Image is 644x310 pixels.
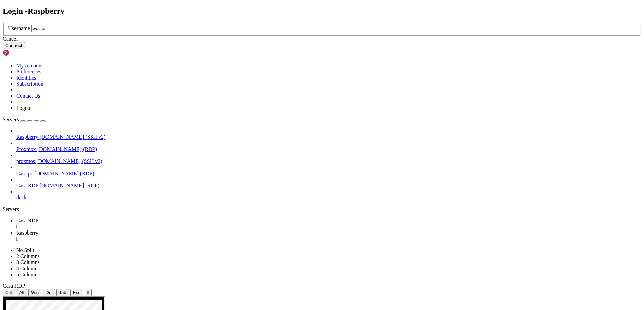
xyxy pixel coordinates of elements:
div: Cancel [3,36,641,42]
div: Servers [3,206,641,212]
a: proxmos [DOMAIN_NAME] (SSH v2) [16,158,641,164]
span: Proxmox [16,146,36,152]
a: 4 Columns [16,266,40,271]
button: Alt [17,289,27,296]
button: Esc [70,289,83,296]
span: Esc [73,290,80,295]
span: [DOMAIN_NAME] (SSH v2) [40,134,106,140]
span: Casa RDP [16,183,38,188]
span: Alt [19,290,25,295]
button: Del [43,289,55,296]
a: My Account [16,63,43,68]
li: Raspberry [DOMAIN_NAME] (SSH v2) [16,128,641,140]
a: Casa RDP [16,218,641,230]
a: Preferences [16,69,41,74]
span: proxmos [16,158,35,164]
span: Win [31,290,39,295]
li: Proxmox [DOMAIN_NAME] (RDP) [16,140,641,152]
a:  [16,224,641,230]
button: Win [28,289,41,296]
a: Logout [16,105,32,111]
div: (0, 1) [3,8,5,14]
li: duck [16,189,641,201]
a: Identities [16,75,36,81]
button: Tab [56,289,69,296]
a:  [16,236,641,242]
span: Casa RDP [3,283,25,289]
a: Raspberry [16,230,641,242]
span: Raspberry [16,134,38,140]
a: Subscription [16,81,43,87]
span: Ctrl [5,290,12,295]
a: Casa pc [DOMAIN_NAME] (RDP) [16,170,641,177]
span: [DOMAIN_NAME] (SSH v2) [36,158,102,164]
a: 2 Columns [16,253,40,259]
span: Casa pc [16,170,33,176]
li: proxmos [DOMAIN_NAME] (SSH v2) [16,152,641,164]
a: 3 Columns [16,259,40,265]
a: Servers [3,117,46,122]
span: Servers [3,117,19,122]
span: duck [16,195,27,200]
a: Contact Us [16,93,40,99]
li: Casa RDP [DOMAIN_NAME] (RDP) [16,177,641,189]
li: Casa pc [DOMAIN_NAME] (RDP) [16,164,641,177]
span: [DOMAIN_NAME] (RDP) [37,146,97,152]
h2: Login - Raspberry [3,7,641,16]
span: [DOMAIN_NAME] (RDP) [40,183,99,188]
span: Tab [59,290,66,295]
button: Connect [3,42,25,49]
img: Shellngn [3,49,41,56]
span: Del [45,290,52,295]
div:  [87,290,89,295]
span: Raspberry [16,230,38,236]
label: Username [8,25,30,31]
a: Proxmox [DOMAIN_NAME] (RDP) [16,146,641,152]
span: Casa RDP [16,218,38,223]
button: Ctrl [3,289,15,296]
a: Casa RDP [DOMAIN_NAME] (RDP) [16,183,641,189]
button:  [85,289,92,296]
span: [DOMAIN_NAME] (RDP) [34,170,94,176]
a: duck [16,195,641,201]
x-row: Connecting [DOMAIN_NAME]... [3,3,556,8]
a: No Split [16,247,34,253]
a: 5 Columns [16,272,40,277]
a: Raspberry [DOMAIN_NAME] (SSH v2) [16,134,641,140]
